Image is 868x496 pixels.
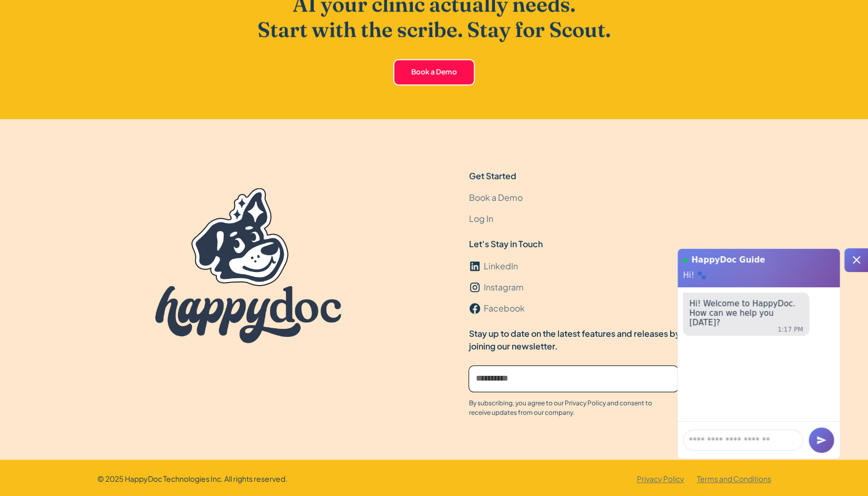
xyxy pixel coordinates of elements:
[697,473,771,484] a: Terms and Conditions
[468,256,518,277] a: LinkedIn
[637,473,684,484] a: Privacy Policy
[155,188,341,344] img: HappyDoc Logo.
[468,298,525,319] a: Facebook
[468,238,542,250] div: Let's Stay in Touch
[468,398,669,417] div: By subscribing, you agree to our Privacy Policy and consent to receive updates from our company.
[468,208,493,229] a: Log In
[468,327,680,353] div: Stay up to date on the latest features and releases by joining our newsletter.
[468,365,763,392] form: Email Form
[393,59,475,85] a: Book a Demo
[484,260,518,273] div: LinkedIn
[468,170,516,182] div: Get Started
[97,473,287,484] div: © 2025 HappyDoc Technologies Inc. All rights reserved.
[484,302,525,315] div: Facebook
[468,277,524,298] a: Instagram
[484,281,524,294] div: Instagram
[468,187,522,208] a: Book a Demo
